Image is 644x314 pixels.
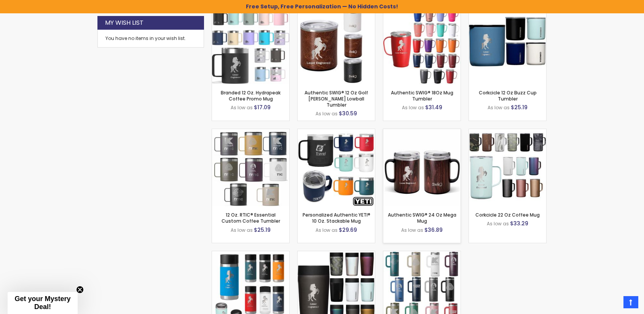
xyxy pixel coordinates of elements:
span: $36.89 [424,226,443,234]
span: $30.59 [339,110,357,117]
a: Personalized Authentic YETI® 10 Oz. Stackable Mug [303,212,370,224]
a: Personalized Authentic YETI® 10 Oz. Stackable Mug [298,129,375,135]
span: $25.19 [511,104,528,111]
a: 12 Oz. RTIC® Essential Custom Coffee Tumbler [212,129,289,135]
img: Corkcicle 12 Oz Buzz Cup Tumbler [469,7,546,84]
a: Branded 12 Oz. Hydrapeak Coffee Promo Mug [221,89,281,102]
span: $29.69 [339,226,357,234]
a: Custom Authentic YETI® 12Oz. Hot Shot Bottle [212,251,289,257]
a: 12 Oz. RTIC® Essential Custom Coffee Tumbler [222,212,280,224]
button: Close teaser [76,286,84,293]
a: Authentic SWIG® 24 Oz Mega Mug [383,129,461,135]
a: Corkcicle 12 Oz Buzz Cup Tumbler [479,89,537,102]
span: $33.29 [510,220,528,227]
img: Corkcicle 22 Oz Coffee Mug [469,129,546,206]
a: Corkcicle 9 Oz Commuter Cup Tumbler [298,251,375,257]
a: Authentic SWIG® 12 Oz Golf [PERSON_NAME] Lowball Tumbler [304,89,368,108]
span: As low as [401,227,423,233]
span: As low as [488,104,510,111]
a: Customizable 20 Oz. RTIC® Road Trip Travel Mug [383,251,461,257]
a: Corkcicle 22 Oz Coffee Mug [469,129,546,135]
span: As low as [316,227,338,233]
span: As low as [402,104,424,111]
div: You have no items in your wish list. [105,35,196,41]
span: $17.09 [254,104,271,111]
span: $31.49 [425,104,442,111]
img: 12 Oz. RTIC® Essential Custom Coffee Tumbler [212,129,289,206]
img: Authentic SWIG® 18Oz Mug Tumbler [383,7,461,84]
a: Authentic SWIG® 18Oz Mug Tumbler [391,89,453,102]
span: As low as [487,220,509,227]
img: Branded 12 Oz. Hydrapeak Coffee Promo Mug [212,7,289,84]
strong: My Wish List [105,19,143,27]
span: $25.19 [254,226,271,234]
img: Authentic SWIG® 24 Oz Mega Mug [383,129,461,206]
div: Get your Mystery Deal!Close teaser [8,292,78,314]
span: As low as [316,110,338,117]
img: Personalized Authentic YETI® 10 Oz. Stackable Mug [298,129,375,206]
img: Authentic SWIG® 12 Oz Golf Partee Lowball Tumbler [298,7,375,84]
span: As low as [231,104,253,111]
a: Corkcicle 22 Oz Coffee Mug [475,212,540,218]
a: Authentic SWIG® 24 Oz Mega Mug [388,212,456,224]
span: Get your Mystery Deal! [14,295,70,311]
span: As low as [231,227,253,233]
